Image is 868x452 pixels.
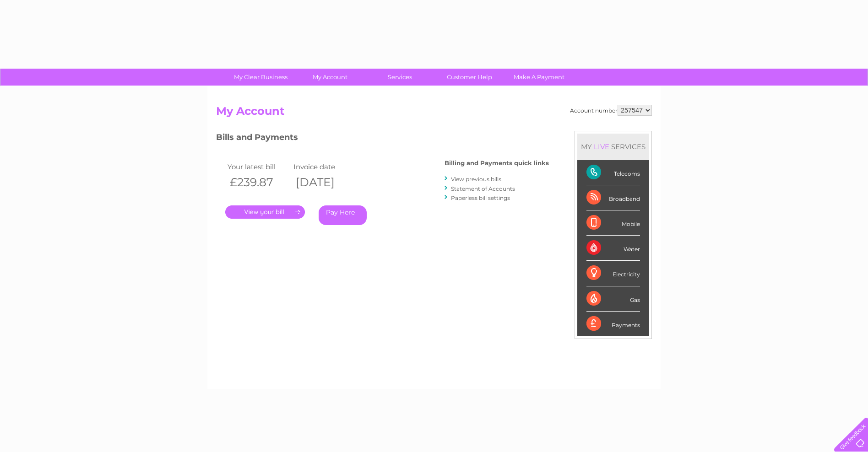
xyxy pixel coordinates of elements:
[577,134,649,160] div: MY SERVICES
[586,210,640,236] div: Mobile
[570,105,652,116] div: Account number
[225,161,291,173] td: Your latest bill
[293,69,368,86] a: My Account
[586,286,640,312] div: Gas
[225,173,291,192] th: £239.87
[291,161,357,173] td: Invoice date
[592,142,611,151] div: LIVE
[451,176,501,183] a: View previous bills
[319,205,367,225] a: Pay Here
[216,131,549,147] h3: Bills and Payments
[451,185,515,192] a: Statement of Accounts
[586,312,640,336] div: Payments
[223,69,298,86] a: My Clear Business
[586,160,640,185] div: Telecoms
[225,205,305,219] a: .
[586,236,640,261] div: Water
[586,185,640,210] div: Broadband
[501,69,577,86] a: Make A Payment
[362,69,438,86] a: Services
[432,69,507,86] a: Customer Help
[445,160,549,167] h4: Billing and Payments quick links
[586,261,640,286] div: Electricity
[451,194,510,201] a: Paperless bill settings
[291,173,357,192] th: [DATE]
[216,105,652,122] h2: My Account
